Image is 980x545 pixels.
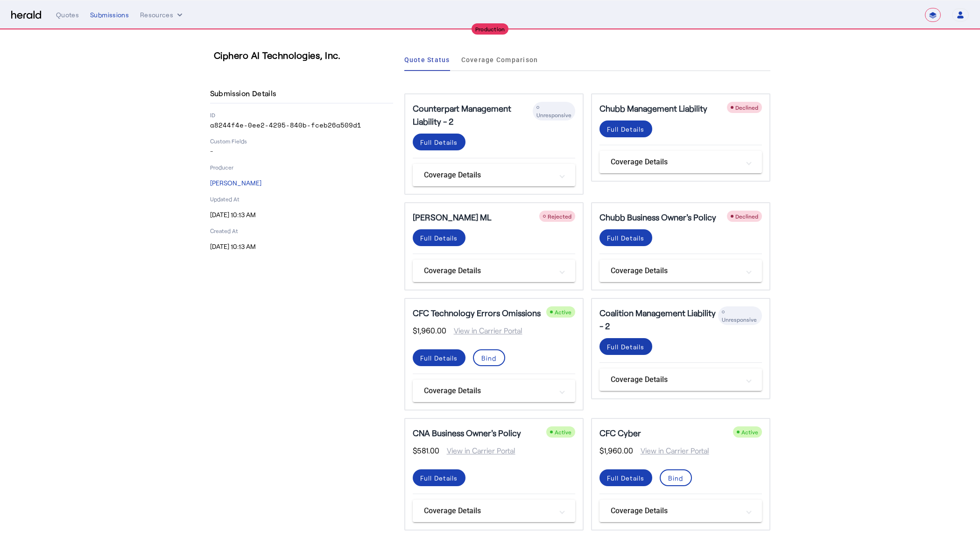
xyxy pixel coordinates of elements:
[424,265,553,276] mat-panel-title: Coverage Details
[481,353,497,363] div: Bind
[599,500,762,522] mat-expansion-panel-header: Coverage Details
[633,445,709,456] span: View in Carrier Portal
[404,49,450,71] a: Quote Status
[461,49,538,71] a: Coverage Comparison
[599,102,707,115] h5: Chubb Management Liability
[210,227,393,234] p: Created At
[56,10,79,20] div: Quotes
[599,338,652,355] button: Full Details
[599,469,652,486] button: Full Details
[210,242,393,251] p: [DATE] 10:13 AM
[599,445,633,456] span: $1,960.00
[420,353,458,363] div: Full Details
[210,120,393,130] p: a8244f4e-0ee2-4295-840b-fceb26a509d1
[420,473,458,483] div: Full Details
[413,325,446,336] span: $1,960.00
[599,306,719,333] h5: Coalition Management Liability - 2
[413,306,541,319] h5: CFC Technology Errors Omissions
[424,505,553,517] mat-panel-title: Coverage Details
[413,380,575,402] mat-expansion-panel-header: Coverage Details
[210,178,393,188] p: [PERSON_NAME]
[536,112,571,118] span: Unresponsive
[210,111,393,119] p: ID
[413,260,575,282] mat-expansion-panel-header: Coverage Details
[668,473,684,483] div: Bind
[599,260,762,282] mat-expansion-panel-header: Coverage Details
[424,170,553,181] mat-panel-title: Coverage Details
[555,309,571,315] span: Active
[140,10,184,20] button: Resources dropdown menu
[214,49,397,62] h3: Ciphero AI Technologies, Inc.
[611,374,740,385] mat-panel-title: Coverage Details
[473,349,505,366] button: Bind
[599,151,762,173] mat-expansion-panel-header: Coverage Details
[404,57,450,63] span: Quote Status
[413,102,533,128] h5: Counterpart Management Liability - 2
[735,213,758,219] span: Declined
[413,426,521,439] h5: CNA Business Owner's Policy
[413,164,575,186] mat-expansion-panel-header: Coverage Details
[446,325,522,336] span: View in Carrier Portal
[413,134,465,150] button: Full Details
[741,429,758,435] span: Active
[607,473,645,483] div: Full Details
[472,23,509,35] div: Production
[660,469,692,486] button: Bind
[424,385,553,396] mat-panel-title: Coverage Details
[413,349,465,366] button: Full Details
[599,368,762,391] mat-expansion-panel-header: Coverage Details
[599,211,716,224] h5: Chubb Business Owner's Policy
[555,429,571,435] span: Active
[413,500,575,522] mat-expansion-panel-header: Coverage Details
[413,229,465,246] button: Full Details
[599,426,641,439] h5: CFC Cyber
[611,156,740,168] mat-panel-title: Coverage Details
[420,137,458,147] div: Full Details
[607,233,645,243] div: Full Details
[461,57,538,63] span: Coverage Comparison
[210,210,393,219] p: [DATE] 10:13 AM
[735,104,758,111] span: Declined
[210,147,393,156] p: -
[599,229,652,246] button: Full Details
[210,163,393,171] p: Producer
[413,469,465,486] button: Full Details
[722,316,757,323] span: Unresponsive
[420,233,458,243] div: Full Details
[11,11,41,20] img: Herald Logo
[599,120,652,137] button: Full Details
[413,445,439,456] span: $581.00
[607,124,645,134] div: Full Details
[611,265,740,276] mat-panel-title: Coverage Details
[611,505,740,517] mat-panel-title: Coverage Details
[210,137,393,145] p: Custom Fields
[210,195,393,203] p: Updated At
[439,445,515,456] span: View in Carrier Portal
[210,88,280,99] h4: Submission Details
[607,342,645,352] div: Full Details
[548,213,571,219] span: Rejected
[90,10,129,20] div: Submissions
[413,211,491,224] h5: [PERSON_NAME] ML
